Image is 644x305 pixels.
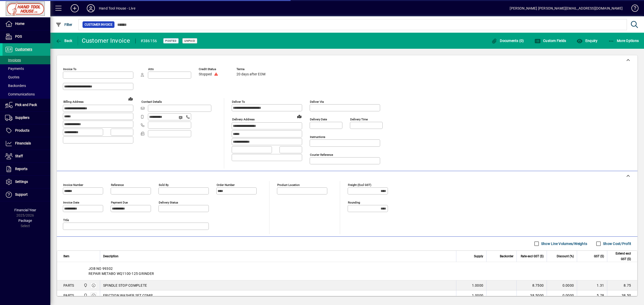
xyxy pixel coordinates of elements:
span: Extend excl GST ($) [610,251,631,262]
mat-label: Sold by [159,183,169,187]
mat-label: Deliver via [310,100,324,104]
span: Discount (%) [557,253,574,259]
a: Suppliers [3,112,50,124]
a: Support [3,188,50,201]
button: Documents (0) [490,36,525,45]
button: Back [54,36,74,45]
span: Invoices [5,58,21,62]
mat-label: Freight (excl GST) [348,183,371,187]
span: Backorder [500,253,513,259]
span: Communications [5,92,35,96]
span: Backorders [5,84,26,88]
a: Backorders [3,81,50,90]
td: 38.50 [607,290,637,300]
button: Enquiry [575,36,599,45]
a: View on map [127,95,135,103]
span: Package [18,219,32,223]
span: 20 days after EOM [236,72,265,76]
button: Filter [54,20,74,29]
td: 0.0000 [547,290,577,300]
div: JOB NO 99302 REPAIR METABO WQ1100-125 GRINDER [57,262,637,280]
div: Hand Tool House - Live [99,4,135,12]
span: Documents (0) [491,39,524,43]
span: Custom Fields [535,39,566,43]
mat-label: Product location [277,183,300,187]
a: Financials [3,137,50,150]
mat-label: Invoice To [63,67,76,71]
span: Enquiry [577,39,597,43]
span: Unpaid [184,39,195,42]
span: Staff [15,154,23,158]
button: More Options [607,36,640,45]
span: Home [15,22,24,26]
mat-label: Rounding [348,201,360,204]
td: 1.31 [577,280,607,290]
button: Send SMS [175,112,187,124]
app-page-header-button: Back [50,36,78,45]
a: View on map [295,112,303,120]
a: Settings [3,176,50,188]
mat-label: Order number [217,183,235,187]
span: Description [103,253,118,259]
span: 1.0000 [472,283,484,288]
mat-label: Invoice date [63,201,79,204]
a: Pick and Pack [3,99,50,111]
span: Financial Year [14,208,36,212]
button: Custom Fields [533,36,568,45]
span: Frankton [82,283,88,288]
span: Stopped [199,72,212,76]
a: Products [3,124,50,137]
a: Quotes [3,73,50,81]
label: Show Cost/Profit [602,241,631,246]
a: Communications [3,90,50,98]
mat-label: Delivery status [159,201,178,204]
a: Reports [3,163,50,175]
a: Knowledge Base [628,1,638,17]
span: Suppliers [15,116,29,120]
mat-label: Attn [148,67,154,71]
mat-label: Instructions [310,135,325,139]
td: 0.0000 [547,280,577,290]
a: Payments [3,64,50,73]
span: FRICTION WASHER SET COMP [103,293,153,298]
mat-label: Invoice number [63,183,83,187]
div: #386156 [141,37,157,45]
span: Quotes [5,75,19,79]
span: Customers [15,47,32,51]
span: Rate excl GST ($) [521,253,544,259]
span: 1.0000 [472,293,484,298]
mat-label: Delivery date [310,118,327,121]
span: Terms [236,68,267,71]
span: Supply [474,253,483,259]
mat-label: Title [63,218,69,222]
span: Frankton [82,293,88,298]
a: Staff [3,150,50,163]
span: POS [15,34,22,38]
div: PARTS [63,283,74,288]
div: PARTS [63,293,74,298]
span: Filter [56,23,72,27]
div: 38.5000 [520,293,544,298]
span: Products [15,128,29,132]
span: More Options [608,39,639,43]
span: GST ($) [594,253,604,259]
mat-label: Reference [111,183,124,187]
span: Settings [15,180,28,184]
td: 8.75 [607,280,637,290]
a: Invoices [3,56,50,64]
span: Reports [15,167,27,171]
label: Show Line Volumes/Weights [540,241,587,246]
div: Customer Invoice [82,37,130,45]
span: Payments [5,67,24,71]
span: Credit status [199,68,229,71]
span: Customer Invoice [85,22,112,27]
a: POS [3,30,50,43]
button: Profile [83,4,99,13]
mat-label: Delivery time [350,118,368,121]
mat-label: Payment due [111,201,128,204]
span: Support [15,192,28,196]
span: Pick and Pack [15,103,37,107]
mat-label: Deliver To [232,100,245,104]
mat-label: Courier Reference [310,153,333,157]
button: Add [67,4,83,13]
